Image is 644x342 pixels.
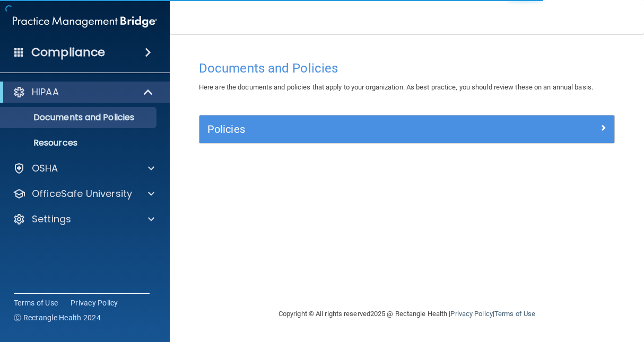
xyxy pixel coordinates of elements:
a: OSHA [13,162,154,175]
p: OSHA [32,162,58,175]
span: Here are the documents and policies that apply to your organization. As best practice, you should... [199,83,593,91]
a: OfficeSafe University [13,187,154,200]
span: Ⓒ Rectangle Health 2024 [14,312,101,323]
p: Settings [32,213,71,226]
a: Policies [207,121,606,138]
h4: Documents and Policies [199,61,615,75]
a: Terms of Use [494,310,535,318]
div: Copyright © All rights reserved 2025 @ Rectangle Health | | [213,297,601,331]
h4: Compliance [31,45,105,60]
a: Terms of Use [14,298,58,308]
img: PMB logo [13,11,157,32]
p: OfficeSafe University [32,187,132,200]
p: HIPAA [32,86,59,98]
h5: Policies [207,123,503,135]
p: Documents and Policies [7,112,152,123]
p: Resources [7,138,152,148]
a: Privacy Policy [450,310,492,318]
a: Privacy Policy [71,298,118,308]
a: Settings [13,213,154,226]
a: HIPAA [13,86,154,98]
